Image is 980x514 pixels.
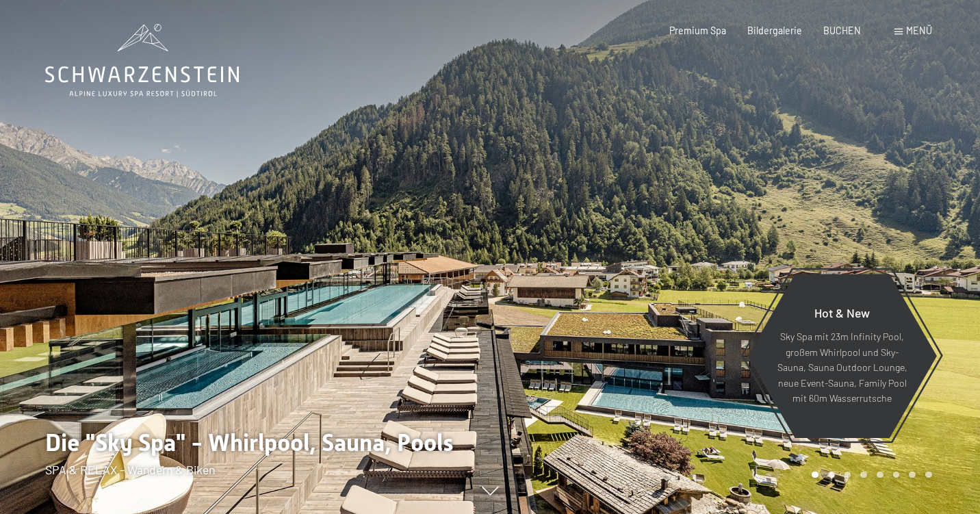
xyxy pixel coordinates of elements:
div: Carousel Page 7 [909,472,916,478]
p: Sky Spa mit 23m Infinity Pool, großem Whirlpool und Sky-Sauna, Sauna Outdoor Lounge, neue Event-S... [777,329,907,407]
div: Carousel Page 4 [860,472,867,478]
span: Hot & New [814,305,870,320]
div: Carousel Page 2 [828,472,835,478]
a: Bildergalerie [747,25,802,36]
div: Carousel Page 6 [893,472,900,478]
div: Carousel Page 8 [925,472,932,478]
div: Carousel Pagination [807,472,931,478]
a: Hot & New Sky Spa mit 23m Infinity Pool, großem Whirlpool und Sky-Sauna, Sauna Outdoor Lounge, ne... [747,273,938,439]
div: Carousel Page 3 [844,472,851,478]
div: Carousel Page 5 [877,472,884,478]
a: Premium Spa [669,25,726,36]
div: Carousel Page 1 (Current Slide) [812,472,818,478]
span: Menü [906,25,932,36]
a: BUCHEN [823,25,861,36]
